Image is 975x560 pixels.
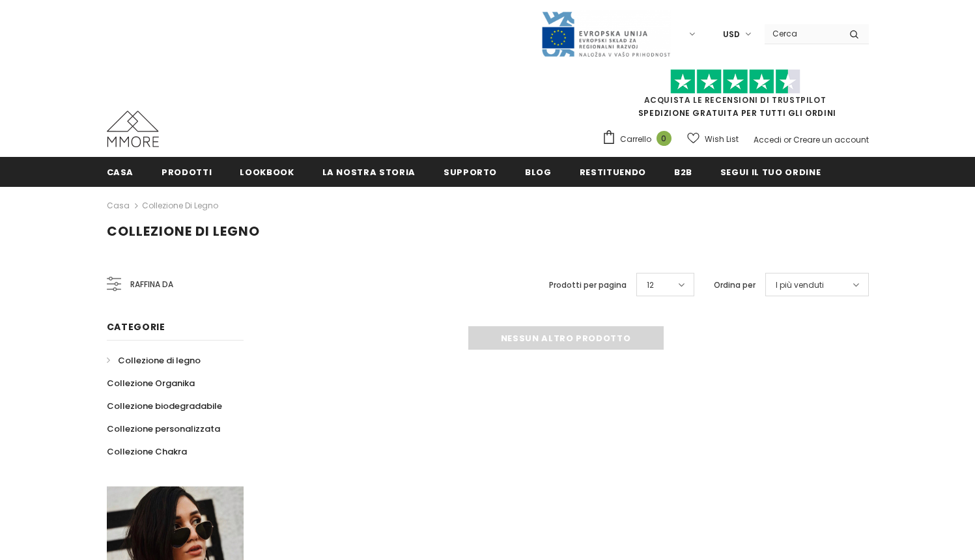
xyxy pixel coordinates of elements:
[107,377,195,389] span: Collezione Organika
[162,157,212,186] a: Prodotti
[107,166,134,178] span: Casa
[444,157,497,186] a: supporto
[107,400,222,412] span: Collezione biodegradabile
[130,277,173,292] span: Raffina da
[541,10,671,58] img: Javni Razpis
[754,134,782,145] a: Accedi
[107,440,187,463] a: Collezione Chakra
[776,279,824,292] span: I più venduti
[322,157,416,186] a: La nostra storia
[240,166,294,178] span: Lookbook
[620,133,651,146] span: Carrello
[541,28,671,39] a: Javni Razpis
[549,279,627,292] label: Prodotti per pagina
[705,133,739,146] span: Wish List
[644,94,827,105] a: Acquista le recensioni di TrustPilot
[525,166,552,178] span: Blog
[107,222,260,240] span: Collezione di legno
[107,372,195,395] a: Collezione Organika
[720,157,821,186] a: Segui il tuo ordine
[723,28,740,41] span: USD
[674,166,692,178] span: B2B
[444,166,497,178] span: supporto
[525,157,552,186] a: Blog
[580,157,646,186] a: Restituendo
[107,157,134,186] a: Casa
[720,166,821,178] span: Segui il tuo ordine
[107,320,165,333] span: Categorie
[107,445,187,458] span: Collezione Chakra
[107,198,130,214] a: Casa
[674,157,692,186] a: B2B
[602,75,869,119] span: SPEDIZIONE GRATUITA PER TUTTI GLI ORDINI
[240,157,294,186] a: Lookbook
[107,349,201,372] a: Collezione di legno
[107,423,220,435] span: Collezione personalizzata
[657,131,671,146] span: 0
[107,395,222,417] a: Collezione biodegradabile
[162,166,212,178] span: Prodotti
[580,166,646,178] span: Restituendo
[670,69,800,94] img: Fidati di Pilot Stars
[118,354,201,367] span: Collezione di legno
[687,128,739,150] a: Wish List
[784,134,791,145] span: or
[793,134,869,145] a: Creare un account
[765,24,840,43] input: Search Site
[602,130,678,149] a: Carrello 0
[107,417,220,440] a: Collezione personalizzata
[107,111,159,147] img: Casi MMORE
[714,279,756,292] label: Ordina per
[142,200,218,211] a: Collezione di legno
[647,279,654,292] span: 12
[322,166,416,178] span: La nostra storia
